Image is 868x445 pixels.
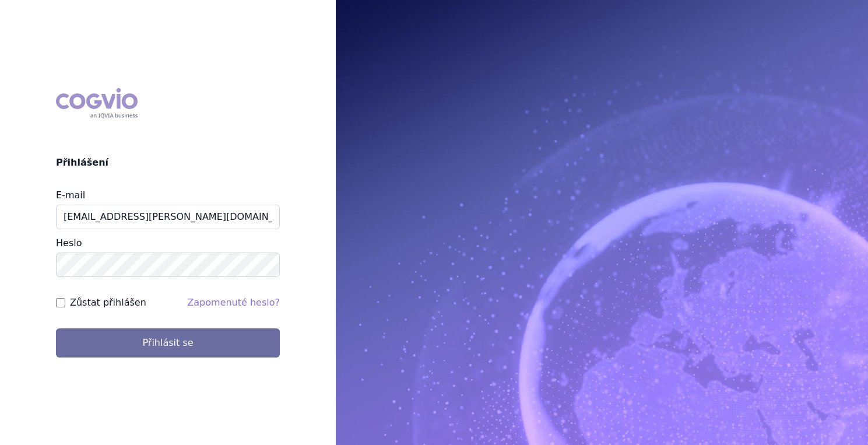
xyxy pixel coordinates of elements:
h2: Přihlášení [56,156,280,170]
label: Heslo [56,237,82,248]
label: E-mail [56,190,85,201]
a: Zapomenuté heslo? [187,297,280,308]
button: Přihlásit se [56,328,280,358]
label: Zůstat přihlášen [70,296,146,310]
div: COGVIO [56,88,138,118]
